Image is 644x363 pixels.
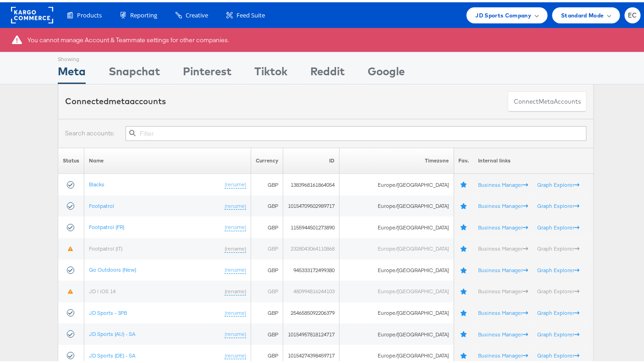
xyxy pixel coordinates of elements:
[89,243,122,250] a: Footpatrol (IT)
[538,285,580,292] a: Graph Explorer
[479,307,528,314] a: Business Manager
[283,193,340,215] td: 10154709502989717
[340,172,454,193] td: Europe/[GEOGRAPHIC_DATA]
[225,307,246,315] a: (rename)
[251,145,283,172] th: Currency
[538,179,580,186] a: Graph Explorer
[283,145,340,172] th: ID
[561,8,604,18] span: Standard Mode
[225,200,246,208] a: (rename)
[89,264,136,271] a: Go Outdoors (New)
[479,200,528,207] a: Business Manager
[58,50,86,61] div: Showing
[225,350,246,357] a: (rename)
[508,89,587,110] button: ConnectmetaAccounts
[89,350,135,357] a: JD Sports (DE) - SA
[254,61,287,82] div: Tiktok
[251,321,283,343] td: GBP
[251,300,283,322] td: GBP
[340,236,454,257] td: Europe/[GEOGRAPHIC_DATA]
[340,214,454,236] td: Europe/[GEOGRAPHIC_DATA]
[628,10,638,16] span: EC
[84,145,251,172] th: Name
[225,285,246,293] a: (rename)
[283,300,340,322] td: 2546585092206379
[109,94,130,104] span: meta
[340,193,454,215] td: Europe/[GEOGRAPHIC_DATA]
[183,61,231,82] div: Pinterest
[538,200,580,207] a: Graph Explorer
[28,34,229,42] div: You cannot manage Account & Teammate settings for other companies.
[340,257,454,279] td: Europe/[GEOGRAPHIC_DATA]
[368,61,405,82] div: Google
[283,321,340,343] td: 10154957818124717
[225,243,246,251] a: (rename)
[538,222,580,229] a: Graph Explorer
[479,264,528,271] a: Business Manager
[251,214,283,236] td: GBP
[89,179,105,185] a: Blacks
[225,179,246,186] a: (rename)
[479,350,528,357] a: Business Manager
[479,179,528,186] a: Business Manager
[126,124,587,139] input: Filter
[310,61,345,82] div: Reddit
[251,279,283,300] td: GBP
[283,236,340,257] td: 2328043064110868
[539,95,554,104] span: meta
[538,307,580,314] a: Graph Explorer
[225,221,246,229] a: (rename)
[89,221,124,228] a: Footpatrol (FR)
[283,257,340,279] td: 945333172499380
[130,9,157,17] span: Reporting
[538,264,580,271] a: Graph Explorer
[283,279,340,300] td: 480994816244103
[251,193,283,215] td: GBP
[186,9,208,17] span: Creative
[251,236,283,257] td: GBP
[225,328,246,336] a: (rename)
[479,285,528,292] a: Business Manager
[340,279,454,300] td: Europe/[GEOGRAPHIC_DATA]
[340,300,454,322] td: Europe/[GEOGRAPHIC_DATA]
[251,172,283,193] td: GBP
[58,145,84,172] th: Status
[538,243,580,250] a: Graph Explorer
[251,257,283,279] td: GBP
[538,350,580,357] a: Graph Explorer
[479,222,528,229] a: Business Manager
[65,93,166,105] div: Connected accounts
[58,61,86,82] div: Meta
[77,9,102,17] span: Products
[340,145,454,172] th: Timezone
[479,243,528,250] a: Business Manager
[237,9,265,17] span: Feed Suite
[89,307,127,314] a: JD Sports - 3PB
[283,214,340,236] td: 1155944501273890
[476,8,532,18] span: JD Sports Company
[89,328,135,335] a: JD Sports (AU) - SA
[89,200,114,207] a: Footpatrol
[109,61,160,82] div: Snapchat
[89,285,116,292] a: JD | iOS 14
[538,329,580,335] a: Graph Explorer
[340,321,454,343] td: Europe/[GEOGRAPHIC_DATA]
[225,264,246,272] a: (rename)
[283,172,340,193] td: 1383968161864054
[479,329,528,335] a: Business Manager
